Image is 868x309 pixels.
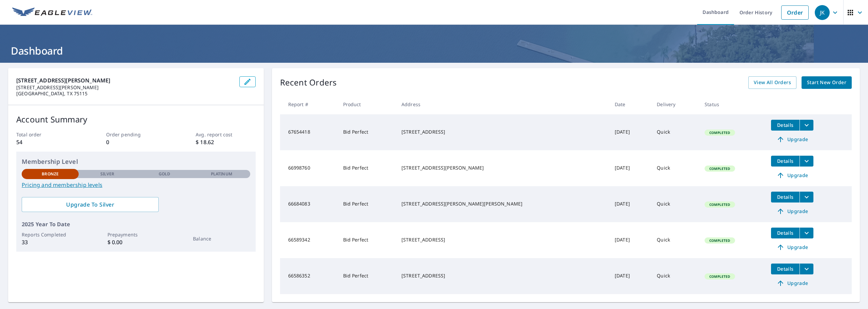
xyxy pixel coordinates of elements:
span: Completed [705,238,734,243]
button: filesDropdownBtn-66998760 [800,156,813,167]
td: 66589342 [280,222,338,258]
span: Details [775,266,795,272]
div: JK [815,5,830,20]
p: Silver [100,171,115,177]
th: Status [699,94,766,114]
p: 2025 Year To Date [22,220,250,228]
img: EV Logo [12,7,92,18]
td: Bid Perfect [338,186,396,222]
td: Quick [651,114,699,150]
p: Account Summary [16,113,256,125]
td: Bid Perfect [338,150,396,186]
a: Upgrade [771,134,813,145]
td: Quick [651,222,699,258]
div: [STREET_ADDRESS] [401,236,604,243]
button: filesDropdownBtn-66589342 [800,228,813,238]
span: Upgrade [775,207,809,215]
td: Quick [651,150,699,186]
td: 66998760 [280,150,338,186]
td: [DATE] [609,186,651,222]
a: Upgrade [771,170,813,181]
p: 54 [16,138,76,146]
span: Details [775,122,795,128]
a: Upgrade [771,278,813,289]
span: Upgrade [775,279,809,287]
p: [GEOGRAPHIC_DATA], TX 75115 [16,91,234,97]
button: detailsBtn-67654418 [771,120,800,131]
span: Completed [705,274,734,279]
span: Details [775,230,795,236]
span: Upgrade [775,171,809,179]
span: Completed [705,166,734,171]
p: Balance [193,235,250,242]
p: Prepayments [107,231,164,238]
span: Start New Order [807,78,846,87]
button: detailsBtn-66684083 [771,192,800,202]
a: View All Orders [748,76,796,89]
span: Details [775,194,795,200]
span: Completed [705,130,734,135]
h1: Dashboard [8,44,860,58]
div: [STREET_ADDRESS] [401,129,604,135]
p: Reports Completed [22,231,79,238]
td: [DATE] [609,150,651,186]
button: filesDropdownBtn-66684083 [800,192,813,202]
p: 33 [22,238,79,246]
div: [STREET_ADDRESS] [401,272,604,279]
th: Delivery [651,94,699,114]
p: $ 0.00 [107,238,164,246]
p: Membership Level [22,157,250,166]
p: 0 [106,138,166,146]
p: $ 18.62 [196,138,255,146]
div: [STREET_ADDRESS][PERSON_NAME][PERSON_NAME] [401,200,604,207]
p: Total order [16,131,76,138]
a: Start New Order [802,76,852,89]
span: Upgrade [775,243,809,251]
span: View All Orders [754,78,791,87]
a: Upgrade To Silver [22,197,159,212]
p: [STREET_ADDRESS][PERSON_NAME] [16,84,234,91]
td: Bid Perfect [338,222,396,258]
td: Quick [651,186,699,222]
p: Avg. report cost [196,131,255,138]
button: detailsBtn-66589342 [771,228,800,238]
th: Report # [280,94,338,114]
button: detailsBtn-66998760 [771,156,800,167]
td: [DATE] [609,114,651,150]
p: Recent Orders [280,76,337,89]
button: filesDropdownBtn-66586352 [800,264,813,274]
a: Order [781,5,809,20]
td: Bid Perfect [338,114,396,150]
td: [DATE] [609,222,651,258]
td: [DATE] [609,258,651,294]
a: Upgrade [771,206,813,217]
a: Pricing and membership levels [22,181,250,189]
button: detailsBtn-66586352 [771,264,800,274]
td: 66684083 [280,186,338,222]
th: Address [396,94,609,114]
a: Upgrade [771,242,813,253]
td: Quick [651,258,699,294]
p: Platinum [211,171,232,177]
th: Date [609,94,651,114]
p: Bronze [42,171,59,177]
span: Upgrade To Silver [27,201,153,208]
th: Product [338,94,396,114]
p: [STREET_ADDRESS][PERSON_NAME] [16,76,234,84]
td: 66586352 [280,258,338,294]
p: Gold [159,171,170,177]
button: filesDropdownBtn-67654418 [800,120,813,131]
td: 67654418 [280,114,338,150]
span: Completed [705,202,734,207]
span: Upgrade [775,135,809,143]
div: [STREET_ADDRESS][PERSON_NAME] [401,165,604,171]
span: Details [775,158,795,164]
p: Order pending [106,131,166,138]
td: Bid Perfect [338,258,396,294]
